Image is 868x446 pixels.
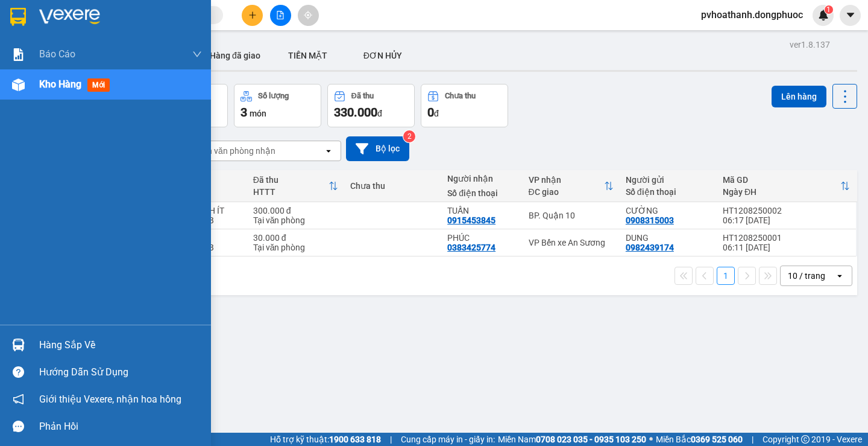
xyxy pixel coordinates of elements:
button: Chưa thu0đ [421,84,508,127]
div: Số điện thoại [626,187,711,197]
svg: open [324,146,333,156]
div: HT1208250001 [723,233,850,243]
span: plus [248,11,257,19]
span: Miền Nam [498,433,646,446]
span: | [752,433,753,446]
img: warehouse-icon [12,78,25,91]
div: ver 1.8.137 [790,38,830,51]
img: warehouse-icon [12,339,25,351]
span: ⚪️ [649,437,653,442]
span: Cung cấp máy in - giấy in: [401,433,495,446]
span: down [192,49,202,59]
button: aim [298,5,319,26]
div: 0915453845 [447,215,495,225]
div: Hướng dẫn sử dụng [39,363,202,381]
div: Tại văn phòng [253,215,338,225]
div: Mã GD [723,175,840,185]
button: Hàng đã giao [200,41,270,70]
th: Toggle SortBy [247,170,344,202]
img: solution-icon [12,48,25,61]
div: 0982439174 [626,243,674,252]
div: Tại văn phòng [253,243,338,252]
strong: 0369 525 060 [691,435,743,444]
span: ĐƠN HỦY [363,51,402,60]
div: Hàng sắp về [39,336,202,354]
span: 3 [241,105,247,119]
img: icon-new-feature [818,10,829,21]
div: Người gửi [626,175,711,185]
img: logo-vxr [10,8,26,26]
span: 330.000 [334,105,377,119]
span: copyright [801,435,810,444]
sup: 2 [403,130,415,142]
div: CƯỜNG [626,206,711,215]
div: Chưa thu [350,181,435,191]
div: Số điện thoại [447,188,516,198]
span: Kho hàng [39,78,81,90]
span: 0 [427,105,434,119]
div: Đã thu [351,92,374,100]
span: question-circle [13,366,24,378]
span: Báo cáo [39,46,75,62]
span: TIỀN MẶT [288,51,327,60]
svg: open [835,271,844,281]
div: HTTT [253,187,329,197]
div: 06:11 [DATE] [723,243,850,252]
div: BP. Quận 10 [529,211,614,220]
th: Toggle SortBy [523,170,620,202]
span: Hỗ trợ kỹ thuật: [270,433,381,446]
button: Số lượng3món [234,84,321,127]
div: 300.000 đ [253,206,338,215]
div: 0383425774 [447,243,495,252]
sup: 1 [825,5,833,14]
span: aim [304,11,312,19]
strong: 0708 023 035 - 0935 103 250 [536,435,646,444]
span: món [250,109,266,118]
div: Đã thu [253,175,329,185]
span: notification [13,393,24,405]
div: Ngày ĐH [723,187,840,197]
div: 10 / trang [788,270,825,282]
div: Số lượng [258,92,289,100]
span: message [13,421,24,432]
button: caret-down [840,5,861,26]
span: caret-down [845,10,856,21]
div: DUNG [626,233,711,243]
span: pvhoathanh.dongphuoc [691,7,813,22]
button: Bộ lọc [346,136,409,161]
span: Giới thiệu Vexere, nhận hoa hồng [39,392,181,407]
button: Lên hàng [772,86,826,107]
span: đ [377,109,382,118]
div: Chưa thu [445,92,476,100]
button: file-add [270,5,291,26]
span: đ [434,109,439,118]
div: 30.000 đ [253,233,338,243]
div: PHÚC [447,233,516,243]
button: plus [242,5,263,26]
div: 06:17 [DATE] [723,215,850,225]
div: 0908315003 [626,215,674,225]
span: Miền Bắc [656,433,743,446]
span: | [390,433,392,446]
div: VP nhận [529,175,604,185]
span: mới [87,78,110,92]
th: Toggle SortBy [717,170,856,202]
div: HT1208250002 [723,206,850,215]
div: VP Bến xe An Sương [529,238,614,247]
div: ĐC giao [529,187,604,197]
div: Chọn văn phòng nhận [192,145,275,157]
div: Người nhận [447,174,516,183]
div: Phản hồi [39,418,202,436]
button: Đã thu330.000đ [327,84,415,127]
span: 1 [826,5,831,14]
strong: 1900 633 818 [329,435,381,444]
button: 1 [717,267,735,285]
div: TUẤN [447,206,516,215]
span: file-add [276,11,285,19]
